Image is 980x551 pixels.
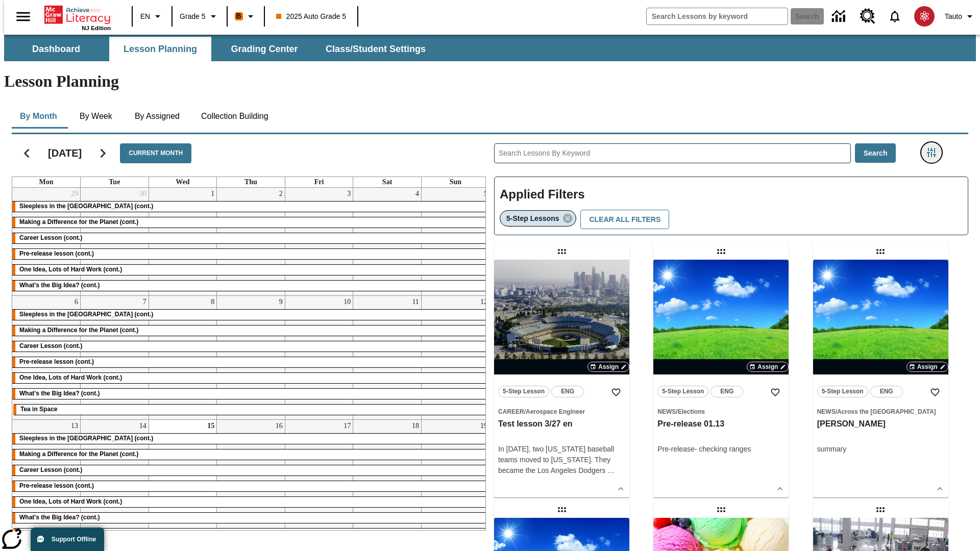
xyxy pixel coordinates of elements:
[906,362,948,372] button: Assign Choose Dates
[193,104,277,129] button: Collection Building
[494,260,629,497] div: lesson details
[205,420,216,432] a: October 15, 2025
[242,177,259,187] a: Thursday
[19,250,94,257] span: Pre-release lesson (cont.)
[70,104,121,129] button: By Week
[209,296,216,308] a: October 8, 2025
[5,37,107,61] button: Dashboard
[137,188,149,200] a: September 30, 2025
[881,3,908,30] a: Notifications
[274,420,285,432] a: October 16, 2025
[676,408,677,415] span: /
[19,498,122,505] span: One Idea, Lots of Hard Work (cont.)
[713,243,729,260] div: Draggable lesson: Pre-release 01.13
[90,140,116,166] button: Next
[500,182,963,207] h2: Applied Filters
[526,408,585,415] span: Aerospace Engineer
[826,3,854,31] a: Data Center
[12,265,489,275] div: One Idea, Lots of Hard Work (cont.)
[341,296,353,308] a: October 10, 2025
[817,419,944,430] h3: olga inkwell
[353,295,422,419] td: October 11, 2025
[12,389,489,399] div: What's the Big Idea? (cont.)
[19,203,153,210] span: Sleepless in the Animal Kingdom (cont.)
[285,295,353,419] td: October 10, 2025
[822,386,864,397] span: 5-Step Lesson
[941,7,980,26] button: Profile/Settings
[217,188,285,296] td: October 2, 2025
[72,296,80,308] a: October 6, 2025
[217,295,285,419] td: October 9, 2025
[12,434,489,444] div: Sleepless in the Animal Kingdom (cont.)
[341,420,353,432] a: October 17, 2025
[12,188,81,296] td: September 29, 2025
[12,202,489,212] div: Sleepless in the Animal Kingdom (cont.)
[713,502,729,518] div: Draggable lesson: Test regular lesson
[4,37,435,61] div: SubNavbar
[817,406,944,417] span: Topic: News/Across the US
[12,513,489,523] div: What's the Big Idea? (cont.)
[12,373,489,383] div: One Idea, Lots of Hard Work (cont.)
[236,10,241,22] span: B
[52,536,96,543] span: Support Offline
[19,450,138,458] span: Making a Difference for the Planet (cont.)
[917,362,938,371] span: Assign
[872,243,889,260] div: Draggable lesson: olga inkwell
[506,214,559,222] span: 5-Step Lessons
[81,188,149,296] td: September 30, 2025
[817,444,944,455] div: summary
[48,147,82,159] h2: [DATE]
[120,143,191,163] button: Current Month
[647,8,788,24] input: search field
[421,188,489,296] td: October 5, 2025
[13,405,488,415] div: Tea in Space
[498,386,549,397] button: 5-Step Lesson
[766,383,785,402] button: Add to Favorites
[12,233,489,243] div: Career Lesson (cont.)
[854,3,881,30] a: Resource Center, Will open in new tab
[921,142,942,163] button: Filters Side menu
[176,7,224,26] button: Grade: Grade 5, Select a grade
[657,408,676,415] span: News
[945,11,962,22] span: Tauto
[482,188,489,200] a: October 5, 2025
[914,6,935,27] img: avatar image
[19,327,138,334] span: Making a Difference for the Planet (cont.)
[107,177,122,187] a: Tuesday
[13,529,489,539] div: Cars of the Future? (cont.)
[380,177,394,187] a: Saturday
[855,143,896,163] button: Search
[551,386,584,397] button: ENG
[19,435,153,442] span: Sleepless in the Animal Kingdom (cont.)
[19,266,122,273] span: One Idea, Lots of Hard Work (cont.)
[140,11,150,22] span: EN
[82,25,111,31] span: NJ Edition
[710,386,743,397] button: ENG
[413,188,421,200] a: October 4, 2025
[421,295,489,419] td: October 12, 2025
[137,420,149,432] a: October 14, 2025
[12,295,81,419] td: October 6, 2025
[19,234,82,241] span: Career Lesson (cont.)
[772,481,788,496] button: Show Details
[141,296,149,308] a: October 7, 2025
[503,386,545,397] span: 5-Step Lesson
[19,218,138,226] span: Making a Difference for the Planet (cont.)
[720,386,733,397] span: ENG
[561,386,574,397] span: ENG
[19,342,82,349] span: Career Lesson (cont.)
[124,43,197,55] span: Lesson Planning
[174,177,191,187] a: Wednesday
[285,188,353,296] td: October 3, 2025
[12,357,489,367] div: Pre-release lesson (cont.)
[276,11,347,22] span: 2025 Auto Grade 5
[607,383,625,402] button: Add to Favorites
[870,386,903,397] button: ENG
[127,104,188,129] button: By Assigned
[495,144,850,163] input: Search Lessons By Keyword
[747,362,789,372] button: Assign Choose Dates
[209,188,216,200] a: October 1, 2025
[813,260,948,497] div: lesson details
[326,43,426,55] span: Class/Student Settings
[657,386,708,397] button: 5-Step Lesson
